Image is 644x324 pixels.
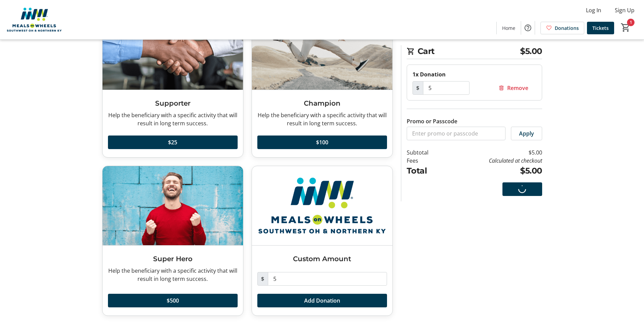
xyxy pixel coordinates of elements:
[412,81,423,95] span: $
[252,11,392,90] img: Champion
[555,24,579,32] span: Donations
[609,5,640,16] button: Sign Up
[257,254,387,264] h3: Custom Amount
[168,138,177,146] span: $25
[407,157,446,165] td: Fees
[502,24,515,32] span: Home
[587,22,614,34] a: Tickets
[581,5,607,16] button: Log In
[103,11,243,90] img: Supporter
[103,166,243,245] img: Super Hero
[490,81,536,95] button: Remove
[407,148,446,157] td: Subtotal
[108,136,238,149] button: $25
[540,22,584,34] a: Donations
[592,24,609,32] span: Tickets
[108,111,238,127] div: Help the beneficiary with a specific activity that will result in long term success.
[316,138,328,146] span: $100
[521,21,535,35] button: Help
[407,165,446,177] td: Total
[167,296,179,305] span: $500
[108,254,238,264] h3: Super Hero
[412,70,536,78] div: 1x Donation
[304,296,340,305] span: Add Donation
[423,81,470,95] input: Donation Amount
[615,6,634,14] span: Sign Up
[446,148,542,157] td: $5.00
[108,294,238,307] button: $500
[257,98,387,108] h3: Champion
[108,98,238,108] h3: Supporter
[4,3,65,37] img: Meals on Wheels Southwest OH & Northern KY's Logo
[520,45,542,57] span: $5.00
[446,165,542,177] td: $5.00
[257,111,387,127] div: Help the beneficiary with a specific activity that will result in long term success.
[507,84,528,92] span: Remove
[407,127,505,140] input: Enter promo or passcode
[108,267,238,283] div: Help the beneficiary with a specific activity that will result in long term success.
[257,294,387,307] button: Add Donation
[252,166,392,245] img: Custom Amount
[257,136,387,149] button: $100
[511,127,542,140] button: Apply
[497,22,521,34] a: Home
[519,129,534,138] span: Apply
[586,6,601,14] span: Log In
[407,45,542,59] h2: Cart
[257,272,268,286] span: $
[446,157,542,165] td: Calculated at checkout
[268,272,387,286] input: Donation Amount
[620,21,632,34] button: Cart
[407,117,457,125] label: Promo or Passcode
